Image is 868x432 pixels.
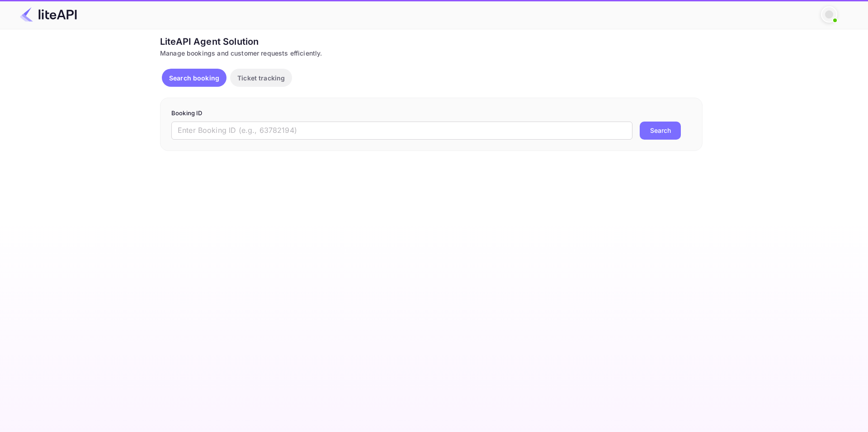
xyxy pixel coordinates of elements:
[171,109,691,118] p: Booking ID
[160,35,703,48] div: LiteAPI Agent Solution
[171,122,632,140] input: Enter Booking ID (e.g., 63782194)
[20,7,77,22] img: LiteAPI Logo
[640,122,681,140] button: Search
[169,73,219,83] p: Search booking
[237,73,285,83] p: Ticket tracking
[160,48,703,58] div: Manage bookings and customer requests efficiently.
